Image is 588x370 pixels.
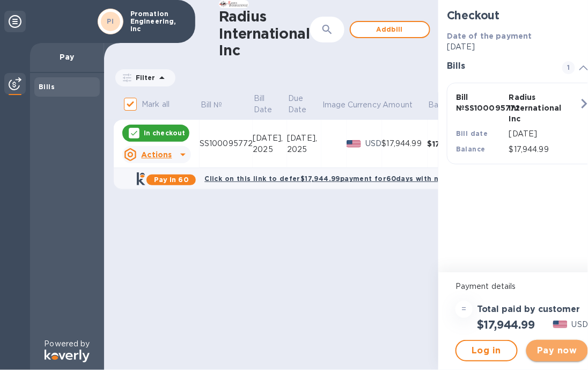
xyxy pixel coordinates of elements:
p: Bill № [201,99,223,111]
span: Amount [383,99,427,111]
p: Payment details [455,281,588,292]
img: USD [347,140,361,148]
div: [DATE], [253,133,287,144]
div: 2025 [253,144,287,155]
span: Pay now [535,344,580,357]
p: Bill № SS100095772 [456,92,505,113]
img: Logo [45,350,90,362]
p: USD [572,319,588,330]
b: PI [107,17,114,25]
b: Date of the payment [447,32,532,40]
b: Bills [39,83,55,91]
b: Click on this link to defer $17,944.99 payment for 60 days with no fee [204,175,458,183]
div: [DATE], [287,133,321,144]
button: Addbill [350,21,430,38]
span: 1 [562,61,575,74]
p: Image [322,99,346,111]
p: USD [365,138,382,149]
span: Due Date [288,93,321,115]
span: Log in [465,344,508,357]
button: Log in [455,340,518,361]
img: USD [553,321,568,328]
p: Due Date [288,93,307,115]
p: Bill Date [254,93,273,115]
b: Bill date [456,129,488,137]
span: Bill Date [254,93,286,115]
div: $17,944.99 [428,139,473,149]
div: = [455,301,473,318]
p: In checkout [144,128,185,137]
p: Radius International Inc [509,92,558,124]
p: Balance [429,99,459,111]
b: Pay in 60 [154,176,189,184]
h1: Radius International Inc [219,8,310,59]
u: Actions [141,150,172,159]
div: SS100095772 [200,138,253,149]
span: Bill № [201,99,237,111]
span: Balance [429,99,473,111]
p: Amount [383,99,413,111]
h2: $17,944.99 [477,318,535,331]
p: Currency [348,99,381,111]
p: $17,944.99 [509,144,579,155]
p: Filter [131,73,156,82]
p: [DATE] [509,128,579,140]
p: Promation Engineering, Inc [130,10,184,33]
p: Pay [39,52,95,62]
h3: Total paid by customer [477,304,580,315]
b: Balance [456,145,486,153]
p: Powered by [44,338,90,350]
div: 2025 [287,144,321,155]
span: Add bill [359,23,421,36]
div: $17,944.99 [382,138,428,149]
p: Mark all [142,99,170,110]
h3: Bills [447,61,549,71]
